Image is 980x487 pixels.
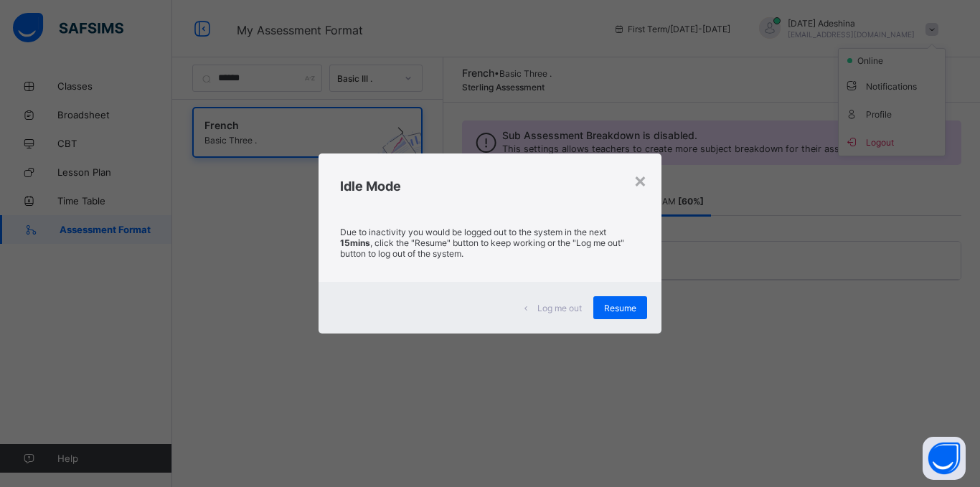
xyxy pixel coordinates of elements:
span: Resume [604,303,636,313]
span: Log me out [537,303,582,313]
button: Open asap [923,437,966,480]
p: Due to inactivity you would be logged out to the system in the next , click the "Resume" button t... [340,227,640,259]
strong: 15mins [340,237,370,248]
h2: Idle Mode [340,179,640,194]
div: × [633,168,647,192]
